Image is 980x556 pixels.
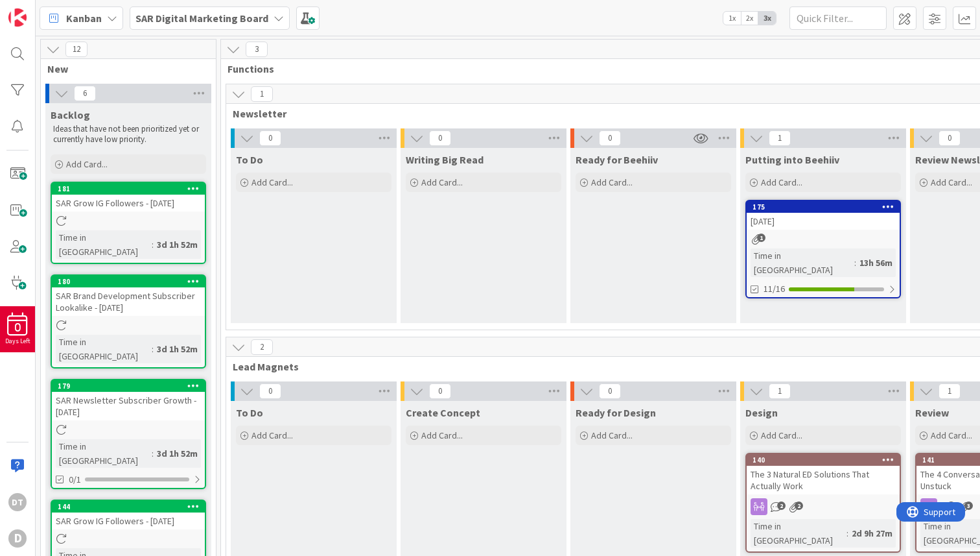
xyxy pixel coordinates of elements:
div: D [8,529,27,548]
span: 0 [939,130,961,146]
div: 13h 56m [856,256,896,270]
input: Quick Filter... [789,6,887,30]
div: Time in [GEOGRAPHIC_DATA] [56,439,152,468]
span: 1x [723,12,741,25]
div: 179SAR Newsletter Subscriber Growth - [DATE] [52,380,205,420]
span: 0 [429,130,451,146]
span: 3 [964,502,973,510]
span: Writing Big Read [406,153,484,166]
div: 180 [52,276,205,287]
span: 0 [259,383,281,399]
span: 1 [939,383,961,399]
div: 140 [747,454,900,466]
div: The 3 Natural ED Solutions That Actually Work [747,466,900,494]
div: 181SAR Grow IG Followers - [DATE] [52,183,205,212]
span: Add Card... [931,429,972,441]
span: Add Card... [66,158,108,170]
span: Ready for Beehiiv [576,153,658,166]
span: Add Card... [421,429,463,441]
span: 0 [599,383,621,399]
span: To Do [236,406,263,419]
span: 2 [777,502,786,510]
span: Add Card... [591,429,633,441]
img: Visit kanbanzone.com [8,8,27,27]
span: 1 [757,234,765,242]
div: 180SAR Brand Development Subscriber Lookalike - [DATE] [52,276,205,316]
div: 180 [58,277,205,286]
div: 179 [58,381,205,391]
span: : [152,342,154,356]
div: 175 [747,201,900,213]
div: SAR Brand Development Subscriber Lookalike - [DATE] [52,287,205,316]
span: Kanban [66,10,102,26]
span: 3 [246,42,268,57]
div: 140The 3 Natural ED Solutions That Actually Work [747,454,900,494]
div: 144 [52,501,205,513]
span: 12 [65,42,87,57]
div: SAR Grow IG Followers - [DATE] [52,513,205,529]
div: [DATE] [747,213,900,230]
div: Time in [GEOGRAPHIC_DATA] [751,248,854,277]
div: 3d 1h 52m [154,446,201,461]
div: 3d 1h 52m [154,342,201,356]
span: 0 [599,130,621,146]
span: Review [915,406,949,419]
span: Support [27,2,59,18]
div: 175[DATE] [747,201,900,230]
span: Create Concept [406,406,480,419]
div: Time in [GEOGRAPHIC_DATA] [56,335,152,363]
span: Design [745,406,778,419]
span: 1 [251,86,273,102]
span: : [152,237,154,252]
span: 6 [74,86,96,101]
div: SAR Newsletter Subscriber Growth - [DATE] [52,392,205,420]
span: 0/1 [69,473,81,487]
span: Backlog [51,108,90,121]
div: DT [8,493,27,511]
div: 179 [52,380,205,392]
span: 1 [769,383,791,399]
span: 9 [947,502,955,510]
span: 0 [14,323,21,332]
span: Ready for Design [576,406,656,419]
div: 175 [752,202,900,212]
span: : [152,446,154,461]
span: 2 [795,502,803,510]
span: Ideas that have not been prioritized yet or currently have low priority. [53,123,201,145]
span: To Do [236,153,263,166]
span: 0 [429,383,451,399]
div: 144SAR Grow IG Followers - [DATE] [52,501,205,529]
div: SAR Grow IG Followers - [DATE] [52,195,205,212]
span: 2 [251,339,273,355]
span: Putting into Beehiiv [745,153,839,166]
span: Add Card... [421,176,463,188]
div: 140 [752,455,900,465]
span: 1 [769,130,791,146]
span: Add Card... [761,176,802,188]
span: Add Card... [761,429,802,441]
span: Add Card... [591,176,633,188]
span: 11/16 [764,282,785,296]
span: 3x [758,12,776,25]
span: Add Card... [251,429,293,441]
span: : [846,526,848,540]
span: 0 [259,130,281,146]
div: 181 [58,184,205,193]
div: 3d 1h 52m [154,237,201,252]
b: SAR Digital Marketing Board [135,12,268,25]
span: : [854,256,856,270]
span: 2x [741,12,758,25]
div: 181 [52,183,205,195]
span: New [47,62,200,75]
div: Time in [GEOGRAPHIC_DATA] [751,519,846,548]
div: 2d 9h 27m [848,526,896,540]
div: 144 [58,502,205,511]
div: Time in [GEOGRAPHIC_DATA] [56,230,152,259]
span: Add Card... [251,176,293,188]
span: Add Card... [931,176,972,188]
